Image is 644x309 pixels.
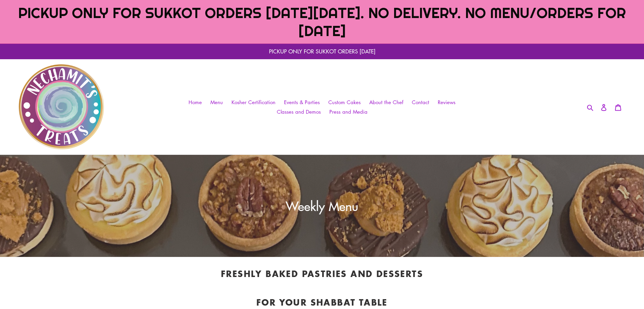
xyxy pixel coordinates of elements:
[207,97,226,107] a: Menu
[18,4,626,40] span: PICKUP ONLY FOR SUKKOT ORDERS [DATE][DATE]. NO DELIVERY. NO MENU/ORDERS FOR [DATE]
[284,99,320,106] span: Events & Parties
[281,97,323,107] a: Events & Parties
[438,99,455,106] span: Reviews
[366,97,407,107] a: About the Chef
[221,267,423,280] strong: Freshly baked pastries and desserts
[286,197,358,214] span: Weekly Menu
[210,99,223,106] span: Menu
[228,97,279,107] a: Kosher Certification
[273,107,324,117] a: Classes and Demos
[256,296,388,308] strong: for your Shabbat table
[326,107,371,117] a: Press and Media
[189,99,202,106] span: Home
[231,99,275,106] span: Kosher Certification
[412,99,429,106] span: Contact
[329,108,368,115] span: Press and Media
[277,108,321,115] span: Classes and Demos
[185,97,205,107] a: Home
[434,97,459,107] a: Reviews
[328,99,361,106] span: Custom Cakes
[408,97,433,107] a: Contact
[369,99,403,106] span: About the Chef
[19,64,104,149] img: Nechamit&#39;s Treats
[325,97,364,107] a: Custom Cakes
